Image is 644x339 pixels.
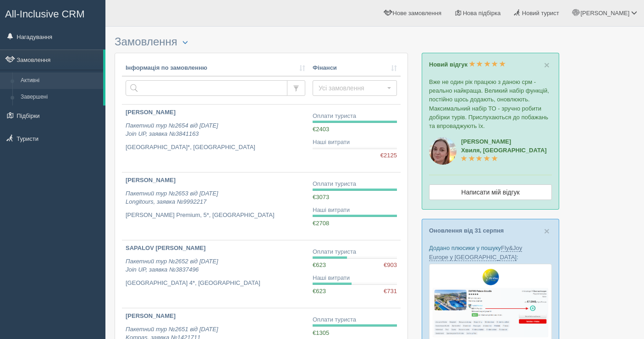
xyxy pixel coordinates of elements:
[319,83,385,93] span: Усі замовлення
[384,287,397,296] span: €731
[313,316,397,324] div: Оплати туриста
[122,105,309,172] a: [PERSON_NAME] Пакетний тур №2654 від [DATE]Join UP, заявка №3841163 [GEOGRAPHIC_DATA]*, [GEOGRAPH...
[17,72,103,89] a: Активні
[313,261,326,268] span: €623
[313,138,397,147] div: Наші витрати
[122,240,309,308] a: SAPALOV [PERSON_NAME] Пакетний тур №2652 від [DATE]Join UP, заявка №3837496 [GEOGRAPHIC_DATA] 4*,...
[313,64,397,72] a: Фінанси
[0,0,105,26] a: All-Inclusive CRM
[126,211,305,220] p: [PERSON_NAME] Premium, 5*, [GEOGRAPHIC_DATA]
[463,10,501,17] span: Нова підбірка
[126,258,218,273] i: Пакетний тур №2652 від [DATE] Join UP, заявка №3837496
[544,60,550,70] span: ×
[429,61,506,68] a: Новий відгук
[580,10,629,17] span: [PERSON_NAME]
[544,226,550,236] span: ×
[313,288,326,295] span: €623
[126,122,218,138] i: Пакетний тур №2654 від [DATE] Join UP, заявка №3841163
[429,245,522,261] a: Fly&Joy Europe у [GEOGRAPHIC_DATA]
[461,138,547,162] a: [PERSON_NAME]Хвиля, [GEOGRAPHIC_DATA]
[126,279,305,288] p: [GEOGRAPHIC_DATA] 4*, [GEOGRAPHIC_DATA]
[429,78,552,130] p: Вже не один рік працюю з даною срм - реально найкраща. Великий набір функцій, постійно щось додаю...
[429,184,552,200] a: Написати мій відгук
[313,194,329,200] span: €3073
[393,10,441,17] span: Нове замовлення
[126,190,218,206] i: Пакетний тур №2653 від [DATE] Longitours, заявка №9992217
[313,206,397,215] div: Наші витрати
[544,226,550,236] button: Close
[313,220,329,227] span: €2708
[126,109,176,116] b: [PERSON_NAME]
[313,248,397,256] div: Оплати туриста
[126,64,305,72] a: Інформація по замовленню
[313,180,397,189] div: Оплати туриста
[429,244,552,261] p: Додано плюсики у пошуку :
[126,312,176,319] b: [PERSON_NAME]
[522,10,559,17] span: Новий турист
[5,8,85,20] span: All-Inclusive CRM
[115,36,408,48] h3: Замовлення
[313,274,397,283] div: Наші витрати
[380,151,397,160] span: €2125
[122,172,309,240] a: [PERSON_NAME] Пакетний тур №2653 від [DATE]Longitours, заявка №9992217 [PERSON_NAME] Premium, 5*,...
[126,80,287,96] input: Пошук за номером замовлення, ПІБ або паспортом туриста
[126,245,206,251] b: SAPALOV [PERSON_NAME]
[126,143,305,152] p: [GEOGRAPHIC_DATA]*, [GEOGRAPHIC_DATA]
[544,60,550,70] button: Close
[126,177,176,183] b: [PERSON_NAME]
[313,80,397,96] button: Усі замовлення
[313,112,397,121] div: Оплати туриста
[384,261,397,270] span: €903
[313,126,329,133] span: €2403
[429,227,504,234] a: Оновлення від 31 серпня
[313,329,329,336] span: €1305
[17,89,103,106] a: Завершені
